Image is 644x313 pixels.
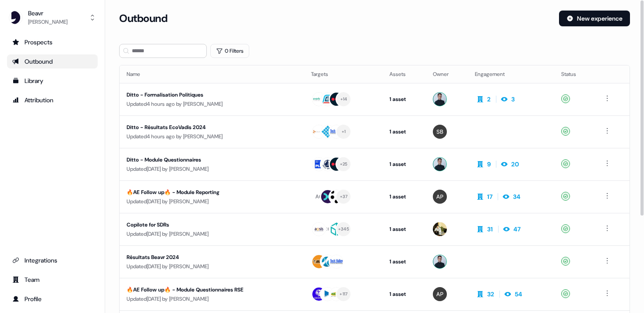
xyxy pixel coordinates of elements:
[513,192,520,201] div: 34
[554,65,595,83] th: Status
[389,192,419,201] div: 1 asset
[315,192,323,201] div: AC
[340,95,347,103] div: + 14
[389,95,419,104] div: 1 asset
[12,256,92,265] div: Integrations
[487,290,494,299] div: 32
[487,192,492,201] div: 17
[12,57,92,66] div: Outbound
[340,193,348,201] div: + 37
[559,11,630,26] button: New experience
[433,222,447,236] img: Armand
[389,127,419,136] div: 1 asset
[127,132,297,141] div: Updated 4 hours ago by [PERSON_NAME]
[340,290,347,298] div: + 117
[127,100,297,108] div: Updated 4 hours ago by [PERSON_NAME]
[127,165,297,173] div: Updated [DATE] by [PERSON_NAME]
[119,12,167,25] h3: Outbound
[127,155,288,164] div: Ditto - Module Questionnaires
[511,95,515,104] div: 3
[127,197,297,206] div: Updated [DATE] by [PERSON_NAME]
[389,160,419,169] div: 1 asset
[7,54,98,68] a: Go to outbound experience
[7,74,98,88] a: Go to templates
[515,290,522,299] div: 54
[7,292,98,306] a: Go to profile
[389,225,419,234] div: 1 asset
[7,273,98,287] a: Go to team
[342,128,346,136] div: + 1
[382,65,426,83] th: Assets
[12,38,92,47] div: Prospects
[127,295,297,303] div: Updated [DATE] by [PERSON_NAME]
[513,225,520,234] div: 47
[468,65,554,83] th: Engagement
[127,188,288,197] div: 🔥AE Follow up🔥 - Module Reporting
[127,285,288,294] div: 🔥AE Follow up🔥 - Module Questionnaires RSE
[12,76,92,85] div: Library
[487,225,493,234] div: 31
[487,160,491,169] div: 9
[7,7,98,28] button: Beavr[PERSON_NAME]
[389,290,419,299] div: 1 asset
[12,295,92,303] div: Profile
[127,230,297,238] div: Updated [DATE] by [PERSON_NAME]
[304,65,382,83] th: Targets
[433,287,447,301] img: Alexis
[127,253,288,262] div: Résultats Beavr 2024
[487,95,491,104] div: 2
[127,262,297,271] div: Updated [DATE] by [PERSON_NAME]
[7,93,98,107] a: Go to attribution
[433,125,447,139] img: Simon
[127,123,288,132] div: Ditto - Résultats EcoVadis 2024
[12,96,92,104] div: Attribution
[324,225,332,234] div: CO
[426,65,468,83] th: Owner
[389,257,419,266] div: 1 asset
[433,92,447,106] img: Ugo
[338,225,349,233] div: + 345
[7,253,98,267] a: Go to integrations
[12,275,92,284] div: Team
[7,35,98,49] a: Go to prospects
[433,255,447,269] img: Ugo
[433,190,447,204] img: Alexis
[120,65,304,83] th: Name
[28,9,67,18] div: Beavr
[127,220,288,229] div: Copilote for SDRs
[127,90,288,99] div: Ditto - Formalisation Politiques
[210,44,249,58] button: 0 Filters
[340,160,348,168] div: + 25
[511,160,519,169] div: 20
[433,157,447,171] img: Ugo
[28,18,67,26] div: [PERSON_NAME]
